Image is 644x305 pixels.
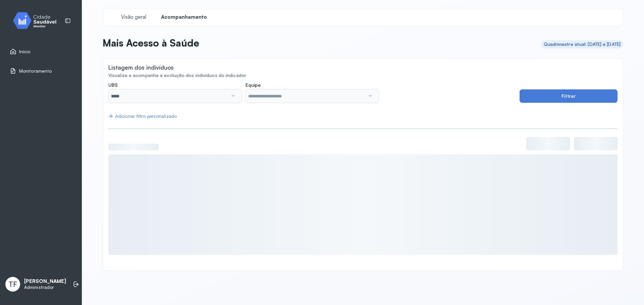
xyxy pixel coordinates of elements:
a: Início [10,48,72,55]
div: Visualize e acompanhe a evolução dos indivíduos do indicador [108,73,618,78]
img: monitor.svg [7,11,67,30]
span: UBS [108,82,118,88]
span: Início [19,49,31,55]
div: Listagem dos indivíduos [108,64,174,71]
p: [PERSON_NAME] [24,278,66,285]
button: Filtrar [520,89,618,103]
div: Adicionar filtro personalizado [108,113,177,119]
span: TF [9,280,17,289]
span: Equipe [246,82,261,88]
p: Administrador [24,285,66,290]
span: Acompanhamento [161,14,207,20]
a: Monitoramento [10,68,72,74]
span: Monitoramento [19,68,52,74]
span: Visão geral [121,14,146,20]
div: Quadrimestre atual: [DATE] a [DATE] [544,42,621,47]
p: Mais Acesso à Saúde [103,37,199,49]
